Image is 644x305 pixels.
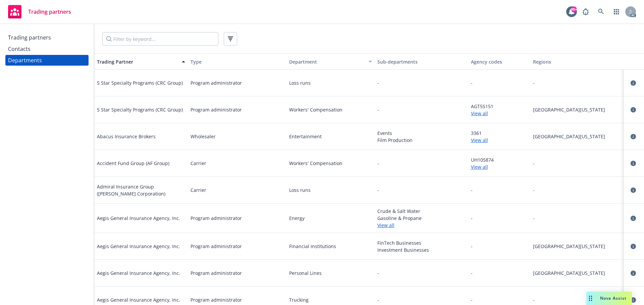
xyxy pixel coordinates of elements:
span: Workers' Compensation [289,160,372,167]
span: Program administrator [191,106,242,113]
span: Loss runs [289,79,372,86]
span: - [533,79,621,86]
span: 3361 [471,130,528,137]
span: - [533,296,621,303]
span: Nova Assist [600,295,627,301]
a: View all [377,222,466,229]
span: - [377,296,379,303]
span: [GEOGRAPHIC_DATA][US_STATE] [533,243,621,250]
span: Aegis General Insurance Agency, Inc. [97,296,180,303]
a: Trading partners [5,32,89,43]
a: circleInformation [629,159,637,167]
span: [GEOGRAPHIC_DATA][US_STATE] [533,133,621,140]
span: Trucking [289,296,372,303]
span: Entertainment [289,133,372,140]
span: Program administrator [191,270,242,277]
div: Regions [533,58,621,65]
span: 5 Star Specialty Programs (CRC Group) [97,106,183,113]
span: Events [377,130,466,137]
span: - [471,215,473,222]
div: Department [284,58,365,65]
a: circleInformation [629,186,637,194]
span: Personal Lines [289,270,372,277]
a: Switch app [610,5,623,18]
span: Accident Fund Group (AF Group) [97,160,169,167]
span: Aegis General Insurance Agency, Inc. [97,215,180,222]
span: - [471,79,473,86]
a: circleInformation [629,242,637,250]
span: Loss runs [289,186,372,194]
span: - [377,186,379,194]
span: Aegis General Insurance Agency, Inc. [97,270,180,277]
span: Wholesaler [191,133,216,140]
a: Report a Bug [579,5,592,18]
span: FinTech Businesses [377,239,466,246]
input: Filter by keyword... [102,32,218,46]
span: - [533,160,621,167]
button: Sub-departments [375,54,468,70]
div: Departments [8,55,42,66]
span: Admiral Insurance Group ([PERSON_NAME] Corporation) [97,183,185,197]
span: Trading partners [28,9,71,14]
button: Type [188,54,281,70]
span: Abacus Insurance Brokers [97,133,156,140]
a: Trading partners [5,2,74,21]
span: Film Production [377,137,466,144]
a: Departments [5,55,89,66]
div: Trading Partner [97,58,178,65]
div: Drag to move [586,292,595,305]
span: - [377,106,379,113]
button: Nova Assist [586,292,632,305]
span: Workers' Compensation [289,106,372,113]
div: 99+ [571,6,577,12]
span: - [377,160,379,167]
span: - [471,186,473,194]
div: Type [191,58,279,65]
span: [GEOGRAPHIC_DATA][US_STATE] [533,106,621,113]
span: AGT55151 [471,103,528,110]
button: Regions [530,54,624,70]
span: 5 Star Specialty Programs (CRC Group) [97,79,183,86]
a: View all [471,110,528,117]
span: Investment Businesses [377,246,466,253]
span: - [533,215,621,222]
button: Agency codes [468,54,531,70]
span: Financial Institutions [289,243,372,250]
span: Carrier [191,186,206,194]
div: Sub-departments [377,58,466,65]
a: View all [471,137,528,144]
span: - [471,270,473,277]
span: Program administrator [191,243,242,250]
a: circleInformation [629,214,637,222]
span: - [533,186,621,194]
div: Agency codes [471,58,528,65]
a: circleInformation [629,269,637,277]
div: Contacts [8,44,31,54]
span: - [377,270,379,277]
div: Trading partners [8,32,51,43]
button: Trading Partner [94,54,188,70]
a: Contacts [5,44,89,54]
a: circleInformation [629,106,637,114]
span: Carrier [191,160,206,167]
span: UH105874 [471,156,528,163]
span: - [377,79,379,86]
a: View all [471,163,528,170]
span: Energy [289,215,372,222]
a: Search [594,5,608,18]
button: Department [281,54,375,70]
span: [GEOGRAPHIC_DATA][US_STATE] [533,270,621,277]
span: Program administrator [191,296,242,303]
span: - [471,296,473,303]
span: Program administrator [191,215,242,222]
span: Aegis General Insurance Agency, Inc. [97,243,180,250]
a: circleInformation [629,296,637,304]
span: Gasoline & Propane [377,215,466,222]
a: circleInformation [629,79,637,87]
span: Crude & Salt Water [377,208,466,215]
span: Program administrator [191,79,242,86]
span: - [471,243,473,250]
a: circleInformation [629,133,637,141]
